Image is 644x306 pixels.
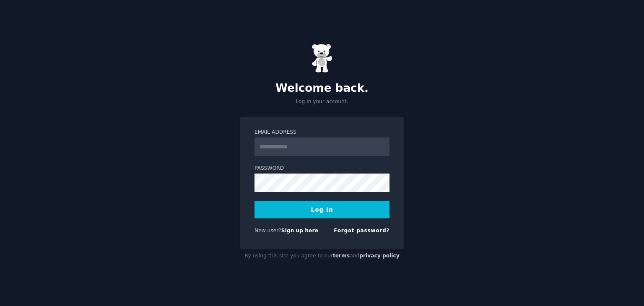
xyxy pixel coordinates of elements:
[359,253,400,259] a: privacy policy
[254,129,390,136] label: Email Address
[312,44,332,73] img: Gummy Bear
[240,98,404,106] p: Log in your account.
[254,201,390,218] button: Log In
[254,228,281,233] span: New user?
[254,165,390,172] label: Password
[333,253,350,259] a: terms
[240,249,404,263] div: By using this site you agree to our and
[334,228,390,233] a: Forgot password?
[281,228,318,233] a: Sign up here
[240,82,404,95] h2: Welcome back.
